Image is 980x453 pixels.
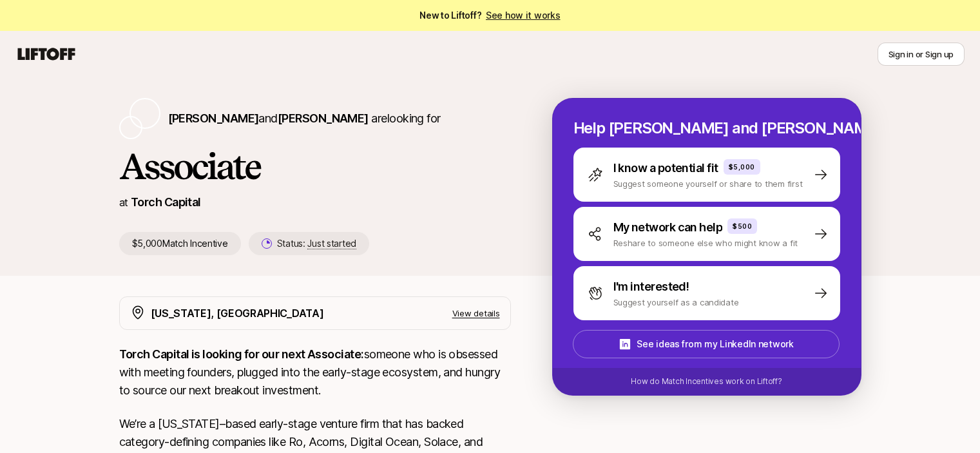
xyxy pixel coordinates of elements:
[307,238,356,249] span: Just started
[258,111,368,125] span: and
[277,236,356,251] p: Status:
[119,347,364,361] strong: Torch Capital is looking for our next Associate:
[613,236,798,249] p: Reshare to someone else who might know a fit
[573,119,840,137] p: Help [PERSON_NAME] and [PERSON_NAME] hire
[733,221,752,231] p: $500
[119,232,241,255] p: $5,000 Match Incentive
[637,336,793,352] p: See ideas from my LinkedIn network
[119,194,128,211] p: at
[486,10,561,21] a: See how it works
[631,376,782,387] p: How do Match Incentives work on Liftoff?
[419,8,560,23] span: New to Liftoff?
[613,159,718,177] p: I know a potential fit
[613,218,723,236] p: My network can help
[278,111,369,125] span: [PERSON_NAME]
[878,43,965,66] button: Sign in or Sign up
[613,177,803,190] p: Suggest someone yourself or share to them first
[729,162,755,172] p: $5,000
[168,110,441,128] p: are looking for
[119,147,511,186] h1: Associate
[613,278,689,296] p: I'm interested!
[573,330,840,358] button: See ideas from my LinkedIn network
[168,111,259,125] span: [PERSON_NAME]
[131,195,201,209] a: Torch Capital
[151,305,324,322] p: [US_STATE], [GEOGRAPHIC_DATA]
[119,345,511,400] p: someone who is obsessed with meeting founders, plugged into the early-stage ecosystem, and hungry...
[452,307,500,320] p: View details
[613,296,739,309] p: Suggest yourself as a candidate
